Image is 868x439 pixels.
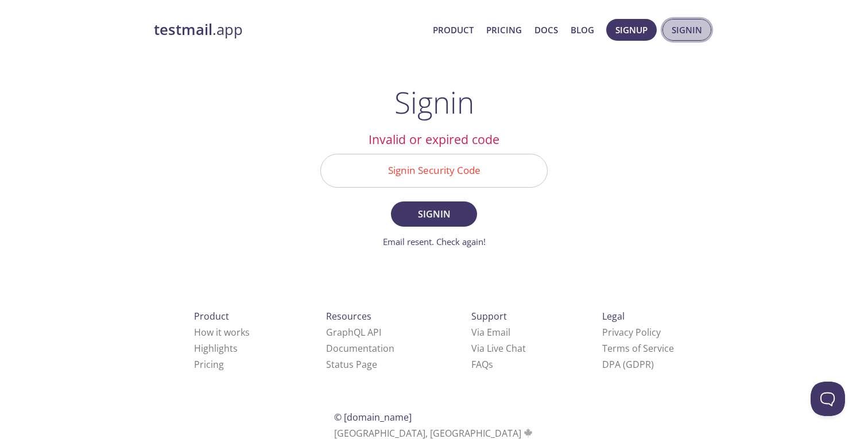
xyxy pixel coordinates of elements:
[615,22,648,37] span: Signup
[606,19,657,41] button: Signup
[394,85,474,119] h1: Signin
[391,201,477,227] button: Signin
[320,130,548,149] h2: Invalid or expired code
[602,342,674,355] a: Terms of Service
[194,326,250,339] a: How it works
[486,22,522,37] a: Pricing
[672,22,702,37] span: Signin
[326,358,377,371] a: Status Page
[662,19,711,41] button: Signin
[602,326,661,339] a: Privacy Policy
[334,411,412,424] span: © [DOMAIN_NAME]
[404,206,464,222] span: Signin
[326,326,381,339] a: GraphQL API
[811,382,845,416] iframe: Help Scout Beacon - Open
[471,326,510,339] a: Via Email
[433,22,474,37] a: Product
[471,310,507,323] span: Support
[534,22,558,37] a: Docs
[194,310,229,323] span: Product
[383,236,486,247] a: Email resent. Check again!
[326,310,371,323] span: Resources
[326,342,394,355] a: Documentation
[602,310,625,323] span: Legal
[194,342,238,355] a: Highlights
[154,20,424,40] a: testmail.app
[489,358,493,371] span: s
[471,358,493,371] a: FAQ
[602,358,654,371] a: DPA (GDPR)
[194,358,224,371] a: Pricing
[154,20,212,40] strong: testmail
[471,342,526,355] a: Via Live Chat
[571,22,594,37] a: Blog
